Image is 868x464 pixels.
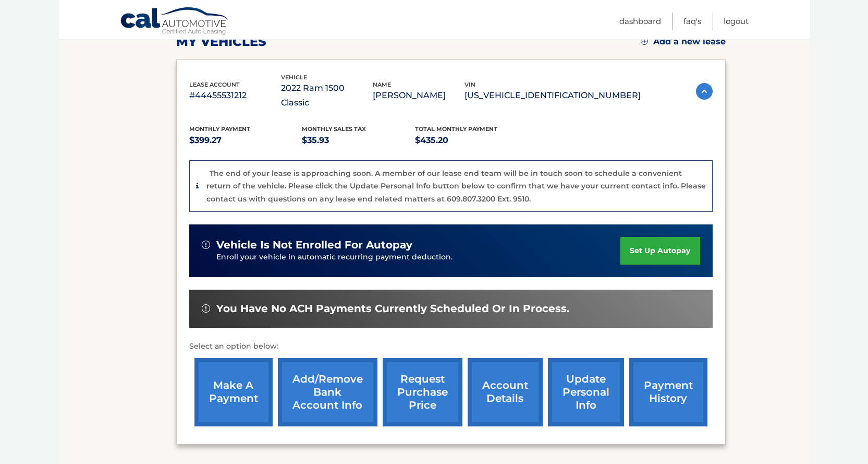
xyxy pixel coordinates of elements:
[641,38,648,45] img: add.svg
[189,88,281,103] p: #44455531212
[641,37,726,47] a: Add a new lease
[216,252,621,263] p: Enroll your vehicle in automatic recurring payment deduction.
[176,34,266,50] h2: my vehicles
[189,125,250,133] span: Monthly Payment
[620,237,700,265] a: set up autopay
[281,74,307,81] span: vehicle
[548,358,624,426] a: update personal info
[302,125,366,133] span: Monthly sales Tax
[619,13,661,30] a: Dashboard
[415,125,497,133] span: Total Monthly Payment
[189,340,713,353] p: Select an option below:
[383,358,462,426] a: request purchase price
[189,81,240,88] span: lease account
[202,304,210,313] img: alert-white.svg
[468,358,543,426] a: account details
[724,13,749,30] a: Logout
[278,358,377,426] a: Add/Remove bank account info
[189,133,302,148] p: $399.27
[281,81,373,110] p: 2022 Ram 1500 Classic
[683,13,701,30] a: FAQ's
[373,81,391,88] span: name
[415,133,528,148] p: $435.20
[216,239,412,252] span: vehicle is not enrolled for autopay
[194,358,273,426] a: make a payment
[464,81,475,88] span: vin
[120,7,229,37] a: Cal Automotive
[206,169,706,204] p: The end of your lease is approaching soon. A member of our lease end team will be in touch soon t...
[629,358,707,426] a: payment history
[696,83,713,100] img: accordion-active.svg
[302,133,415,148] p: $35.93
[216,302,569,315] span: You have no ACH payments currently scheduled or in process.
[202,241,210,249] img: alert-white.svg
[464,88,641,103] p: [US_VEHICLE_IDENTIFICATION_NUMBER]
[373,88,464,103] p: [PERSON_NAME]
